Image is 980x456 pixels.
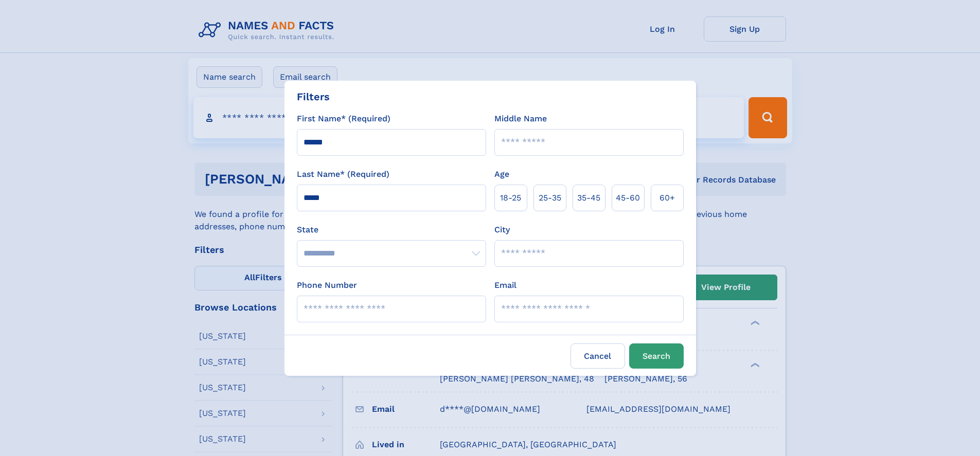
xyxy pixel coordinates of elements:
label: First Name* (Required) [297,113,390,125]
label: Phone Number [297,279,357,291]
label: State [297,224,486,236]
span: 35‑45 [577,192,600,204]
div: Filters [297,89,330,104]
label: Last Name* (Required) [297,168,389,180]
span: 18‑25 [500,192,521,204]
span: 25‑35 [539,192,561,204]
span: 60+ [660,192,675,204]
label: Age [494,168,509,180]
span: 45‑60 [616,192,640,204]
button: Search [629,343,684,369]
label: Middle Name [494,113,547,125]
label: City [494,224,510,236]
label: Cancel [571,343,625,369]
label: Email [494,279,516,291]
